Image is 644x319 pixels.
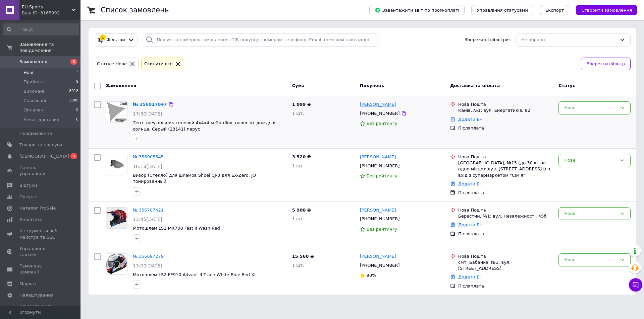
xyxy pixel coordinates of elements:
img: Фото товару [106,208,127,228]
span: Замовлення [19,59,47,65]
span: Управління статусами [477,8,528,13]
div: Нова Пошта [458,207,553,213]
span: 5 [70,153,77,159]
span: 1 шт. [292,263,304,268]
span: Нові [23,70,33,76]
span: 1 099 ₴ [292,102,311,107]
input: Пошук за номером замовлення, ПІБ покупця, номером телефону, Email, номером накладної [143,33,378,47]
span: 17:30[DATE] [133,111,162,116]
span: Без рейтингу [367,173,397,178]
span: 1 шт. [292,111,304,116]
span: Завантажити звіт по пром-оплаті [375,7,459,13]
div: Нове [564,157,617,164]
span: Фільтри [107,37,125,43]
a: Фото товару [106,154,127,175]
input: Пошук [3,23,79,35]
span: Повідомлення [19,131,52,137]
span: [DEMOGRAPHIC_DATA] [19,153,69,159]
span: Скасовані [23,98,46,104]
span: Товари та послуги [19,142,62,148]
span: 13:00[DATE] [133,263,162,268]
span: Без рейтингу [367,227,397,232]
span: 13:45[DATE] [133,217,162,222]
div: [PHONE_NUMBER] [359,162,401,170]
button: Експорт [540,5,570,15]
a: № 356697279 [133,254,164,259]
span: Покупець [360,83,384,88]
button: Завантажити звіт по пром-оплаті [369,5,465,15]
h1: Список замовлень [101,6,169,14]
img: Фото товару [106,254,127,274]
div: Нове [564,256,617,263]
span: Каталог ProSale [19,205,56,211]
button: Зберегти фільтр [581,58,631,71]
span: Тент треугольник теневой 4х4х4 м Gardlov, навес от дождя и солнца, Серый (23141) парус [133,120,276,132]
div: Нова Пошта [458,101,553,107]
button: Управління статусами [471,5,533,15]
div: смт. Бабанка, №1: вул. [STREET_ADDRESS] [458,259,553,271]
span: Відгуки [19,182,37,188]
a: [PERSON_NAME] [360,207,396,214]
a: [PERSON_NAME] [360,154,396,160]
div: Післяплата [458,283,553,289]
div: Cкинути все [143,61,174,68]
span: EU Sports [22,4,72,10]
span: Замовлення [106,83,136,88]
span: 0 [76,107,78,113]
div: Нове [564,210,617,217]
img: Фото товару [109,154,125,175]
span: Прийняті [23,79,44,85]
a: Мотошлем LS2 MX708 Fast II Wash Red [133,226,220,231]
a: Додати ЕН [458,222,483,227]
div: [GEOGRAPHIC_DATA], №15 (до 30 кг на одне місце): вул. [STREET_ADDRESS] (сп. вхід з супермаркетом ... [458,160,553,178]
a: Фото товару [106,253,127,275]
span: Чекає доставку [23,117,59,123]
span: 5 900 ₴ [292,208,311,213]
img: Фото товару [106,102,127,123]
span: Аналітика [19,217,43,223]
span: Інструменти веб-майстра та SEO [19,228,62,240]
span: Панель управління [19,165,62,177]
span: 15 560 ₴ [292,254,314,259]
span: Оплачені [23,107,45,113]
span: Створити замовлення [581,8,632,13]
div: Післяплата [458,125,553,131]
a: № 356905545 [133,154,164,159]
span: Збережені фільтри: [465,37,510,43]
a: Мотошлем LS2 FF910 Advant II Triple White Blue Red XL [133,272,257,277]
span: 8918 [69,88,78,94]
div: Нова Пошта [458,154,553,160]
a: Визор (Стекло) для шлемов Shoei CJ-3 для EX-Zero, JO тонированный [133,173,256,184]
span: Налаштування [19,292,54,298]
a: [PERSON_NAME] [360,101,396,108]
span: Маркет [19,281,37,287]
div: Не обрано [521,36,617,44]
span: 3 [76,70,78,76]
span: Управління сайтом [19,246,62,258]
span: 9 [76,79,78,85]
span: Зберегти фільтр [587,61,625,68]
span: Cума [292,83,305,88]
a: Додати ЕН [458,181,483,186]
span: 90% [367,273,376,278]
a: Фото товару [106,101,127,123]
div: [PHONE_NUMBER] [359,261,401,270]
span: Експорт [545,8,564,13]
span: 3 [70,59,77,65]
a: Фото товару [106,207,127,229]
div: [PHONE_NUMBER] [359,215,401,223]
span: Доставка та оплата [450,83,500,88]
a: № 356707421 [133,208,164,213]
a: № 356917847 [133,102,167,107]
a: Додати ЕН [458,117,483,122]
span: Виконані [23,88,44,94]
div: Післяплата [458,190,553,196]
a: Додати ЕН [458,274,483,280]
button: Чат з покупцем [629,278,642,292]
span: Статус [558,83,575,88]
div: Нове [564,104,617,111]
div: Ваш ID: 3165992 [22,10,80,16]
span: 0 [76,117,78,123]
